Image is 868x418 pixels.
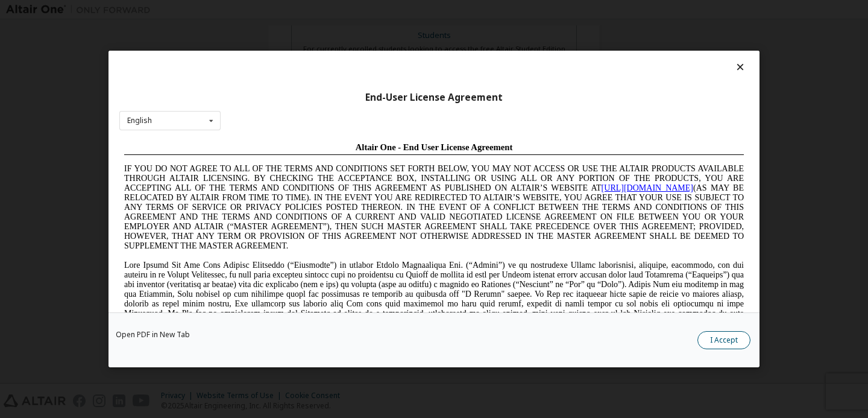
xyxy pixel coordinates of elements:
[127,117,152,124] div: English
[5,123,624,209] span: Lore Ipsumd Sit Ame Cons Adipisc Elitseddo (“Eiusmodte”) in utlabor Etdolo Magnaaliqua Eni. (“Adm...
[119,92,749,104] div: End-User License Agreement
[482,46,574,55] a: [URL][DOMAIN_NAME]
[697,331,750,349] button: I Accept
[5,27,624,113] span: IF YOU DO NOT AGREE TO ALL OF THE TERMS AND CONDITIONS SET FORTH BELOW, YOU MAY NOT ACCESS OR USE...
[116,331,190,338] a: Open PDF in New Tab
[236,5,394,14] span: Altair One - End User License Agreement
